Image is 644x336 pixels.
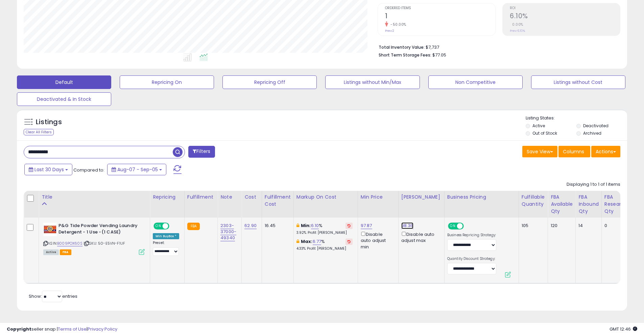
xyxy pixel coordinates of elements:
[558,146,590,157] button: Columns
[7,326,31,332] strong: Copyright
[43,223,57,236] img: 41lBWI7uOBL._SL40_.jpg
[428,75,523,89] button: Non Competitive
[385,6,495,10] span: Ordered Items
[604,194,635,215] div: FBA Researching Qty
[29,293,77,299] span: Show: entries
[265,223,288,229] div: 16.45
[510,29,525,33] small: Prev: 6.10%
[447,233,496,238] label: Business Repricing Strategy:
[563,148,584,155] span: Columns
[522,146,557,157] button: Save View
[449,223,457,229] span: ON
[510,6,620,10] span: ROI
[244,194,259,201] div: Cost
[522,223,543,229] div: 105
[107,164,166,175] button: Aug-07 - Sep-05
[120,75,214,89] button: Repricing On
[220,222,236,241] a: 2303-37000-49340
[567,181,620,188] div: Displaying 1 to 1 of 1 items
[361,230,393,250] div: Disable auto adjust min
[313,238,321,245] a: 6.77
[154,223,163,229] span: ON
[510,12,620,21] h2: 6.10%
[58,326,87,332] a: Terms of Use
[168,223,179,229] span: OFF
[604,223,633,229] div: 0
[551,194,573,215] div: FBA Available Qty
[591,146,620,157] button: Actions
[510,22,523,27] small: 0.00%
[526,115,627,121] p: Listing States:
[296,194,355,201] div: Markup on Cost
[361,222,372,229] a: 97.87
[153,233,179,239] div: Win BuyBox *
[293,191,358,218] th: The percentage added to the cost of goods (COGS) that forms the calculator for Min & Max prices.
[88,326,117,332] a: Privacy Policy
[578,223,596,229] div: 14
[532,123,545,129] label: Active
[531,75,625,89] button: Listings without Cost
[42,194,147,201] div: Title
[361,194,396,201] div: Min Price
[522,194,545,208] div: Fulfillable Quantity
[58,223,141,237] b: P&G Tide Powder Vending Laundry Detergent - 1 Use -(1 CASE)
[60,249,71,255] span: FBA
[24,129,54,135] div: Clear All Filters
[432,52,446,58] span: $77.05
[43,249,59,255] span: All listings currently available for purchase on Amazon
[296,223,353,235] div: %
[36,117,62,127] h5: Listings
[187,223,200,230] small: FBA
[17,92,111,106] button: Deactivated & In Stock
[187,194,215,201] div: Fulfillment
[153,194,182,201] div: Repricing
[610,326,637,332] span: 2025-10-10 12:46 GMT
[379,43,615,51] li: $7,737
[385,29,394,33] small: Prev: 2
[153,241,179,256] div: Preset:
[325,75,420,89] button: Listings without Min/Max
[73,167,104,173] span: Compared to:
[401,230,439,244] div: Disable auto adjust max
[301,238,313,245] b: Max:
[7,326,117,333] div: seller snap | |
[24,164,72,175] button: Last 30 Days
[84,241,125,246] span: | SKU: 50-E5VN-F1UF
[117,166,158,173] span: Aug-07 - Sep-05
[220,194,239,201] div: Note
[583,123,609,129] label: Deactivated
[43,223,145,254] div: ASIN:
[188,146,215,158] button: Filters
[222,75,317,89] button: Repricing Off
[578,194,599,215] div: FBA inbound Qty
[244,222,257,229] a: 62.90
[296,239,353,251] div: %
[296,246,353,251] p: 4.33% Profit [PERSON_NAME]
[301,222,311,229] b: Min:
[401,194,442,201] div: [PERSON_NAME]
[401,222,413,229] a: 98.36
[265,194,291,208] div: Fulfillment Cost
[463,223,474,229] span: OFF
[57,241,82,246] a: B009POX60S
[447,194,516,201] div: Business Pricing
[447,256,496,261] label: Quantity Discount Strategy:
[551,223,570,229] div: 120
[296,230,353,235] p: 3.92% Profit [PERSON_NAME]
[379,52,431,58] b: Short Term Storage Fees:
[17,75,111,89] button: Default
[388,22,406,27] small: -50.00%
[532,130,557,136] label: Out of Stock
[379,44,425,50] b: Total Inventory Value:
[34,166,64,173] span: Last 30 Days
[385,12,495,21] h2: 1
[583,130,601,136] label: Archived
[311,222,319,229] a: 6.10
